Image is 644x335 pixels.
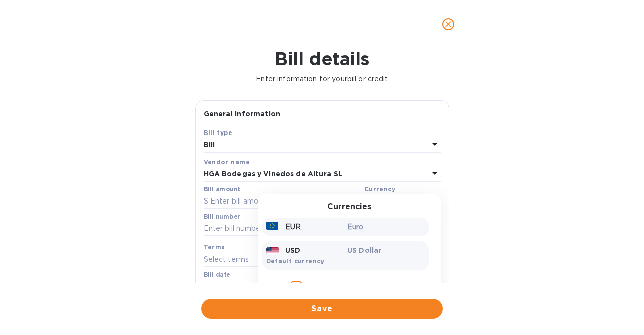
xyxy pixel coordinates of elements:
[204,141,215,149] b: Bill
[204,279,299,294] input: Select date
[204,214,240,220] label: Bill number
[285,245,300,255] p: USD
[436,12,460,36] button: close
[204,129,233,137] b: Bill type
[204,243,225,251] b: Terms
[204,158,250,166] b: Vendor name
[364,185,395,193] b: Currency
[204,221,441,236] input: Enter bill number
[266,247,280,254] img: USD
[347,245,425,255] p: US Dollar
[204,254,249,265] p: Select terms
[201,299,443,319] button: Save
[266,257,325,265] b: Default currency
[327,202,371,212] h3: Currencies
[204,272,230,278] label: Bill date
[204,110,281,118] b: General information
[209,303,435,315] span: Save
[8,74,636,84] p: Enter information for your bill or credit
[285,222,301,232] p: EUR
[204,186,240,192] label: Bill amount
[204,170,343,178] b: HGA Bodegas y Vinedos de Altura SL
[8,48,636,70] h1: Bill details
[306,283,408,291] b: Add new receiving method
[347,222,425,232] p: Euro
[204,194,360,209] input: $ Enter bill amount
